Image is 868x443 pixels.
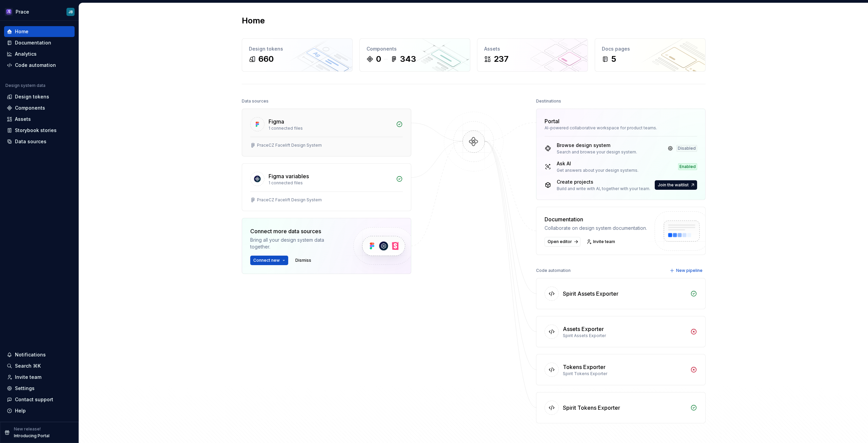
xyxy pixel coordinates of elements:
[545,225,647,232] div: Collaborate on design system documentation.
[376,54,381,64] div: 0
[15,396,53,403] div: Contact support
[557,142,637,149] div: Browse design system
[1,4,77,19] button: PraceJB
[563,325,604,333] div: Assets Exporter
[4,60,75,71] a: Code automation
[4,405,75,416] button: Help
[14,426,41,432] p: New release!
[4,103,75,113] a: Components
[15,351,46,358] div: Notifications
[242,96,269,106] div: Data sources
[545,237,580,246] a: Open editor
[257,197,322,203] div: PraceCZ Facelift Design System
[359,38,470,72] a: Components0343
[5,83,45,88] div: Design system data
[249,45,346,52] div: Design tokens
[4,49,75,59] a: Analytics
[242,109,411,156] a: Figma1 connected filesPraceCZ Facelift Design System
[15,105,45,111] div: Components
[400,54,416,64] div: 343
[15,138,46,145] div: Data sources
[563,290,618,298] div: Spirit Assets Exporter
[4,37,75,48] a: Documentation
[563,363,606,371] div: Tokens Exporter
[676,268,703,273] span: New pipeline
[563,371,686,376] div: Spirit Tokens Exporter
[557,179,650,185] div: Create projects
[250,227,342,235] div: Connect more data sources
[15,28,28,35] div: Home
[536,266,571,275] div: Code automation
[242,15,265,26] h2: Home
[295,258,311,263] span: Dismiss
[68,9,73,15] div: JB
[595,38,706,72] a: Docs pages5
[563,404,620,412] div: Spirit Tokens Exporter
[494,54,509,64] div: 237
[292,256,314,265] button: Dismiss
[367,45,463,52] div: Components
[545,117,559,125] div: Portal
[15,385,35,392] div: Settings
[557,149,637,155] div: Search and browse your design system.
[4,91,75,102] a: Design tokens
[15,127,57,134] div: Storybook stories
[557,160,638,167] div: Ask AI
[16,8,29,15] div: Prace
[15,51,37,57] div: Analytics
[676,145,697,152] div: Disabled
[593,239,615,244] span: Invite team
[4,394,75,405] button: Contact support
[557,186,650,191] div: Build and write with AI, together with your team.
[658,182,689,188] span: Join the waitlist
[655,180,697,190] button: Join the waitlist
[15,407,26,414] div: Help
[4,383,75,394] a: Settings
[477,38,588,72] a: Assets237
[269,126,392,131] div: 1 connected files
[678,163,697,170] div: Enabled
[258,54,274,64] div: 660
[611,54,616,64] div: 5
[4,114,75,125] a: Assets
[242,163,411,211] a: Figma variables1 connected filesPraceCZ Facelift Design System
[4,125,75,136] a: Storybook stories
[15,93,49,100] div: Design tokens
[548,239,572,244] span: Open editor
[15,62,56,69] div: Code automation
[242,38,353,72] a: Design tokens660
[4,361,75,371] button: Search ⌘K
[15,116,31,123] div: Assets
[269,180,392,186] div: 1 connected files
[668,266,706,275] button: New pipeline
[5,8,13,16] img: 63932fde-23f0-455f-9474-7c6a8a4930cd.png
[557,168,638,173] div: Get answers about your design systems.
[4,26,75,37] a: Home
[4,349,75,360] button: Notifications
[585,237,618,246] a: Invite team
[602,45,698,52] div: Docs pages
[536,96,561,106] div: Destinations
[4,372,75,383] a: Invite team
[563,333,686,338] div: Spirit Assets Exporter
[545,125,697,131] div: AI-powered collaborative workspace for product teams.
[253,258,280,263] span: Connect new
[545,215,647,223] div: Documentation
[14,433,50,439] p: Introducing Portal
[15,363,41,369] div: Search ⌘K
[257,143,322,148] div: PraceCZ Facelift Design System
[15,374,41,381] div: Invite team
[4,136,75,147] a: Data sources
[269,172,309,180] div: Figma variables
[250,237,342,250] div: Bring all your design system data together.
[250,256,288,265] button: Connect new
[15,39,51,46] div: Documentation
[484,45,581,52] div: Assets
[269,117,284,126] div: Figma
